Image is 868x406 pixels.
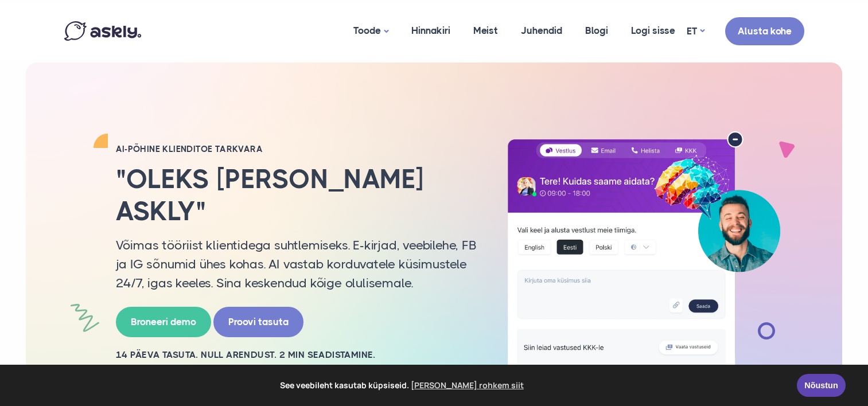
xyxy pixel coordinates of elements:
a: Alusta kohe [725,17,804,45]
a: Logi sisse [620,3,687,58]
a: Blogi [574,3,620,58]
a: ET [687,23,704,40]
a: Hinnakiri [400,3,462,58]
a: Proovi tasuta [213,307,303,337]
h2: 14 PÄEVA TASUTA. NULL ARENDUST. 2 MIN SEADISTAMINE. [116,349,477,361]
a: Juhendid [509,3,574,58]
a: Meist [462,3,509,58]
span: See veebileht kasutab küpsiseid. [17,377,789,394]
a: Nõustun [797,374,846,397]
a: Broneeri demo [116,307,211,337]
img: AI multilingual chat [495,131,793,379]
a: Toode [342,3,400,60]
a: learn more about cookies [409,377,526,394]
p: Võimas tööriist klientidega suhtlemiseks. E-kirjad, veebilehe, FB ja IG sõnumid ühes kohas. AI va... [116,236,477,292]
img: Askly [64,21,141,41]
h2: "Oleks [PERSON_NAME] Askly" [116,163,477,227]
h2: AI-PÕHINE KLIENDITOE TARKVARA [116,143,477,155]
